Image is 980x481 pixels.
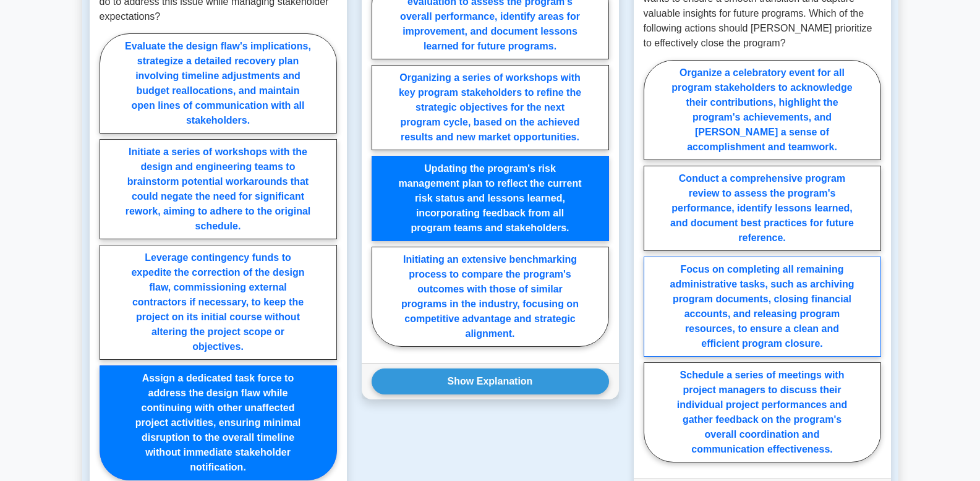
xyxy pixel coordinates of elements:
label: Initiate a series of workshops with the design and engineering teams to brainstorm potential work... [100,139,337,239]
label: Schedule a series of meetings with project managers to discuss their individual project performan... [644,362,881,462]
button: Show Explanation [372,368,609,394]
label: Updating the program's risk management plan to reflect the current risk status and lessons learne... [372,156,609,241]
label: Assign a dedicated task force to address the design flaw while continuing with other unaffected p... [100,365,337,480]
label: Evaluate the design flaw's implications, strategize a detailed recovery plan involving timeline a... [100,33,337,134]
label: Initiating an extensive benchmarking process to compare the program's outcomes with those of simi... [372,247,609,347]
label: Organizing a series of workshops with key program stakeholders to refine the strategic objectives... [372,65,609,150]
label: Leverage contingency funds to expedite the correction of the design flaw, commissioning external ... [100,245,337,360]
label: Organize a celebratory event for all program stakeholders to acknowledge their contributions, hig... [644,60,881,160]
label: Conduct a comprehensive program review to assess the program's performance, identify lessons lear... [644,166,881,251]
label: Focus on completing all remaining administrative tasks, such as archiving program documents, clos... [644,257,881,357]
